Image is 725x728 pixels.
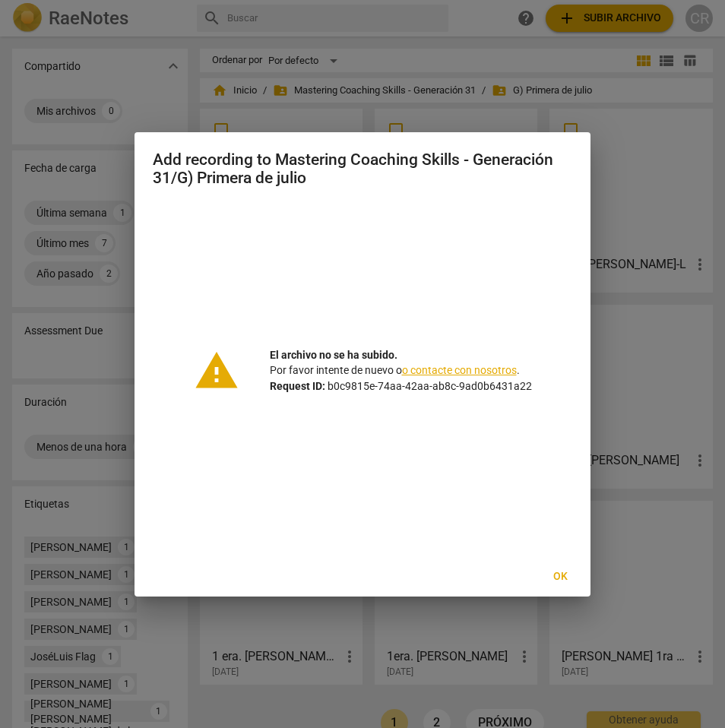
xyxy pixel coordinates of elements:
[270,380,325,392] b: Request ID:
[270,349,397,361] b: El archivo no se ha subido.
[270,347,532,394] p: Por favor intente de nuevo o . b0c9815e-74aa-42aa-ab8c-9ad0b6431a22
[536,563,584,590] button: Ok
[548,569,572,584] span: Ok
[194,348,239,394] span: warning
[402,364,517,376] a: o contacte con nosotros
[153,150,572,188] h2: Add recording to Mastering Coaching Skills - Generación 31/G) Primera de julio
